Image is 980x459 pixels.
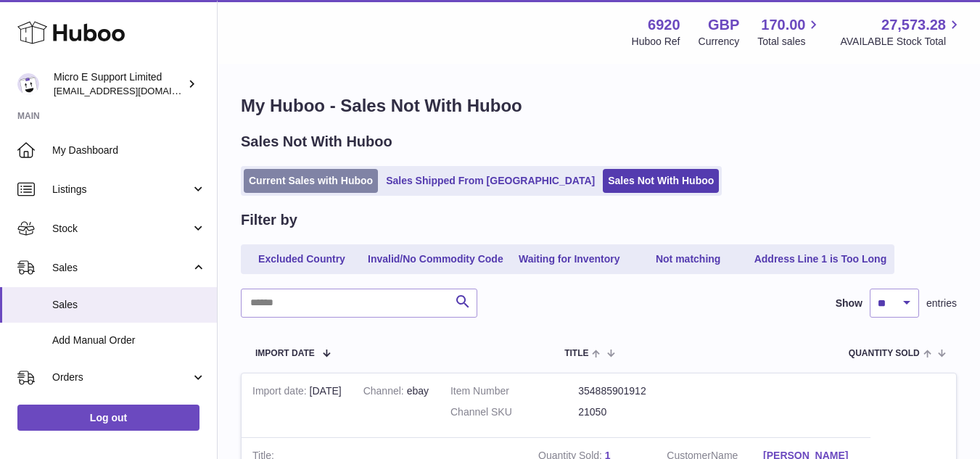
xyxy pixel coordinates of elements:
span: Listings [52,183,191,197]
a: Excluded Country [244,247,360,271]
a: Address Line 1 is Too Long [749,247,892,271]
span: Quantity Sold [849,349,920,358]
div: Micro E Support Limited [54,70,184,98]
a: Current Sales with Huboo [244,169,378,193]
label: Show [836,297,862,310]
td: [DATE] [242,373,353,437]
a: 170.00 Total sales [757,15,822,49]
span: Orders [52,371,191,384]
span: Stock [52,222,191,236]
strong: Channel [363,385,407,400]
dd: 354885901912 [578,384,706,398]
a: Log out [17,405,199,431]
a: 27,573.28 AVAILABLE Stock Total [840,15,963,49]
span: Sales [52,298,206,312]
span: AVAILABLE Stock Total [840,35,963,49]
a: Not matching [630,247,746,271]
span: Import date [255,349,315,358]
h1: My Huboo - Sales Not With Huboo [241,94,957,117]
span: 27,573.28 [881,15,946,35]
a: Waiting for Inventory [511,247,627,271]
span: Title [564,349,588,358]
h2: Filter by [241,210,297,230]
h2: Sales Not With Huboo [241,132,392,152]
a: Sales Shipped From [GEOGRAPHIC_DATA] [381,169,600,193]
dt: Item Number [450,384,578,398]
span: entries [926,297,957,310]
img: contact@micropcsupport.com [17,73,39,95]
span: Add Manual Order [52,334,206,347]
dt: Channel SKU [450,405,578,419]
span: [EMAIL_ADDRESS][DOMAIN_NAME] [54,85,213,96]
span: Sales [52,261,191,275]
span: Total sales [757,35,822,49]
dd: 21050 [578,405,706,419]
a: Sales Not With Huboo [603,169,719,193]
div: Huboo Ref [632,35,680,49]
div: ebay [363,384,429,398]
span: My Dashboard [52,144,206,157]
a: Invalid/No Commodity Code [363,247,508,271]
div: Currency [699,35,740,49]
strong: 6920 [648,15,680,35]
strong: GBP [708,15,739,35]
strong: Import date [252,385,310,400]
span: 170.00 [761,15,805,35]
